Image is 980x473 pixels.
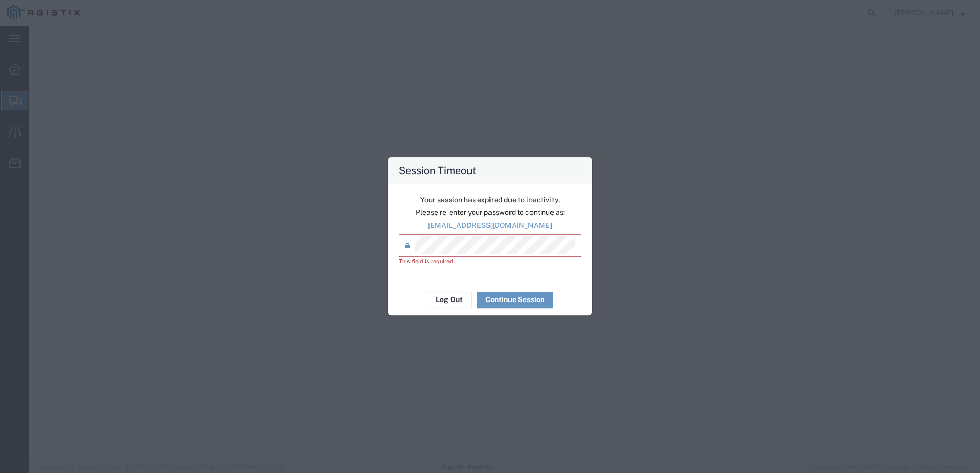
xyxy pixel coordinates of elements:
button: Log Out [427,292,472,308]
h4: Session Timeout [399,163,476,178]
button: Continue Session [477,292,553,308]
p: Your session has expired due to inactivity. [399,195,581,205]
div: This field is required [399,257,581,266]
p: Please re-enter your password to continue as: [399,207,581,218]
p: [EMAIL_ADDRESS][DOMAIN_NAME] [399,221,581,231]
